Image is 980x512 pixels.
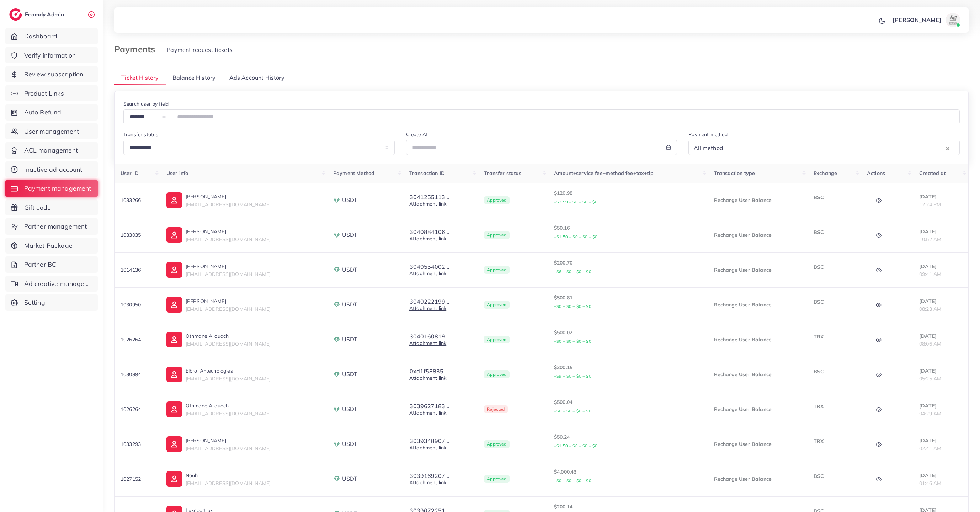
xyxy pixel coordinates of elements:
a: Inactive ad account [5,161,98,178]
p: [DATE] [919,436,963,445]
span: Approved [484,475,509,483]
a: logoEcomdy Admin [9,8,66,21]
img: payment [333,336,340,343]
p: Recharge User Balance [714,266,802,274]
img: ic-user-info.36bf1079.svg [166,367,182,382]
span: [EMAIL_ADDRESS][DOMAIN_NAME] [186,341,271,347]
p: Elbro_AFtechologies [186,367,271,375]
p: BSC [814,298,856,306]
a: ACL management [5,142,98,159]
a: Attachment link [409,340,446,346]
small: +$0 + $0 + $0 + $0 [554,409,591,414]
p: [PERSON_NAME] [186,297,271,305]
span: USDT [342,475,358,483]
p: 1026264 [121,335,155,344]
span: [EMAIL_ADDRESS][DOMAIN_NAME] [186,480,271,486]
img: ic-user-info.36bf1079.svg [166,262,182,278]
span: USDT [342,231,358,239]
p: BSC [814,472,856,480]
span: [EMAIL_ADDRESS][DOMAIN_NAME] [186,271,271,277]
small: +$0 + $0 + $0 + $0 [554,478,591,483]
a: Partner management [5,218,98,235]
a: Review subscription [5,66,98,82]
p: 1030894 [121,370,155,379]
small: +$1.50 + $0 + $0 + $0 [554,234,597,239]
p: 1027152 [121,475,155,483]
span: USDT [342,196,358,204]
img: ic-user-info.36bf1079.svg [166,227,182,243]
span: Product Links [24,89,64,98]
img: ic-user-info.36bf1079.svg [166,436,182,452]
span: Gift code [24,203,51,212]
span: 08:06 AM [919,341,941,347]
span: Approved [484,370,509,378]
small: +$0 + $0 + $0 + $0 [554,339,591,344]
img: payment [333,406,340,413]
div: Search for option [688,140,960,155]
p: [PERSON_NAME] [186,436,271,445]
a: Setting [5,294,98,311]
button: 3039169207... [409,473,450,479]
p: Recharge User Balance [714,231,802,239]
img: avatar [946,13,960,27]
small: +$0 + $0 + $0 + $0 [554,304,591,309]
a: Auto Refund [5,104,98,121]
span: User management [24,127,79,136]
span: 10:52 AM [919,236,941,242]
span: Amount+service fee+method fee+tax+tip [554,170,654,176]
img: payment [333,301,340,308]
a: Attachment link [409,201,446,207]
span: Verify information [24,51,76,60]
span: USDT [342,335,358,343]
span: Approved [484,196,509,204]
a: Product Links [5,85,98,102]
p: Recharge User Balance [714,196,802,204]
button: Clear Selected [946,144,949,152]
p: [DATE] [919,297,963,305]
span: Payment request tickets [167,46,233,53]
p: [DATE] [919,227,963,236]
a: Attachment link [409,444,446,451]
span: Approved [484,301,509,309]
p: [PERSON_NAME] [186,227,271,236]
span: [EMAIL_ADDRESS][DOMAIN_NAME] [186,306,271,312]
p: $200.70 [554,258,703,276]
span: 04:29 AM [919,410,941,417]
span: [EMAIL_ADDRESS][DOMAIN_NAME] [186,375,271,382]
h2: Ecomdy Admin [25,11,66,18]
p: [DATE] [919,367,963,375]
span: Transfer status [484,170,521,176]
a: Payment management [5,180,98,197]
p: Recharge User Balance [714,440,802,448]
span: Transaction type [714,170,755,176]
span: ACL management [24,146,78,155]
p: Recharge User Balance [714,475,802,483]
p: 1033266 [121,196,155,204]
label: Search user by field [123,100,169,107]
span: Approved [484,266,509,274]
p: [DATE] [919,332,963,340]
p: Othmane Allouach [186,401,271,410]
p: TRX [814,437,856,446]
span: Partner management [24,222,87,231]
p: 1030950 [121,300,155,309]
p: Nouh [186,471,271,480]
p: BSC [814,193,856,202]
p: Recharge User Balance [714,335,802,344]
span: Actions [867,170,885,176]
img: payment [333,231,340,239]
p: BSC [814,263,856,271]
img: ic-user-info.36bf1079.svg [166,401,182,417]
span: Payment Method [333,170,374,176]
span: Payment management [24,184,91,193]
a: Dashboard [5,28,98,44]
span: Exchange [814,170,837,176]
p: Recharge User Balance [714,300,802,309]
span: [EMAIL_ADDRESS][DOMAIN_NAME] [186,410,271,417]
p: Recharge User Balance [714,370,802,379]
span: Transaction ID [409,170,445,176]
span: Rejected [484,405,507,413]
img: payment [333,197,340,204]
span: Balance History [172,74,215,82]
span: Ad creative management [24,279,92,288]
